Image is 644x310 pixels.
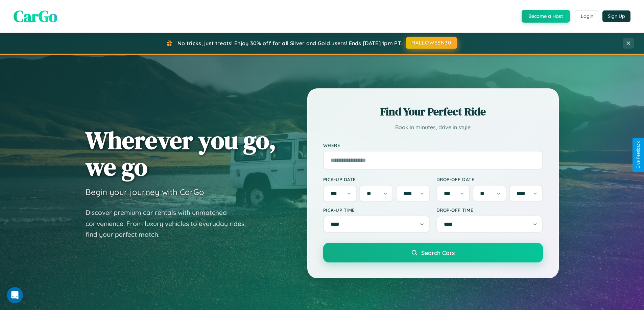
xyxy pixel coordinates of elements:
[323,142,543,148] label: Where
[323,176,430,182] label: Pick-up Date
[177,40,402,47] span: No tricks, just treats! Enjoy 30% off for all Silver and Gold users! Ends [DATE] 1pm PT.
[86,187,204,197] h3: Begin your journey with CarGo
[323,122,543,132] p: Book in minutes, drive in style
[323,104,543,119] h2: Find Your Perfect Ride
[86,207,255,240] p: Discover premium car rentals with unmatched convenience. From luxury vehicles to everyday rides, ...
[14,5,57,27] span: CarGo
[522,10,570,23] button: Become a Host
[436,176,543,182] label: Drop-off Date
[86,127,276,180] h1: Wherever you go, we go
[636,141,641,169] div: Give Feedback
[602,10,630,22] button: Sign Up
[7,287,23,303] iframe: Intercom live chat
[575,10,599,22] button: Login
[323,207,430,213] label: Pick-up Time
[323,243,543,262] button: Search Cars
[436,207,543,213] label: Drop-off Time
[406,37,457,49] button: HALLOWEEN30
[421,249,455,256] span: Search Cars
